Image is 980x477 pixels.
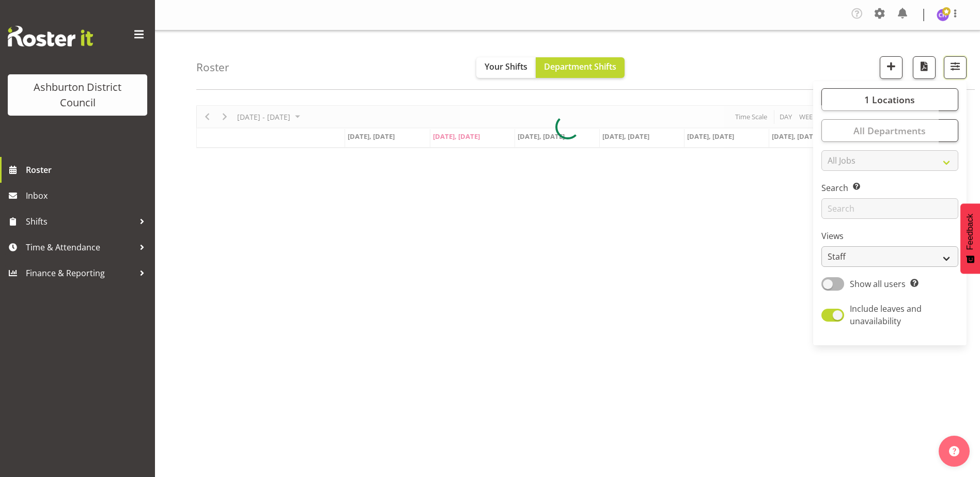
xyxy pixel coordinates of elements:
[864,93,915,106] span: 1 Locations
[196,61,229,73] h4: Roster
[880,56,903,79] button: Add a new shift
[26,188,150,203] span: Inbox
[821,230,958,242] label: Views
[18,79,137,110] div: Ashburton District Council
[850,278,906,290] span: Show all users
[966,214,975,250] span: Feedback
[536,57,625,78] button: Department Shifts
[944,56,967,79] button: Filter Shifts
[8,26,93,46] img: Rosterit website logo
[821,182,958,194] label: Search
[821,198,958,219] input: Search
[26,162,150,178] span: Roster
[26,240,134,255] span: Time & Attendance
[544,61,616,72] span: Department Shifts
[913,56,936,79] button: Download a PDF of the roster according to the set date range.
[476,57,536,78] button: Your Shifts
[821,88,958,111] button: 1 Locations
[949,446,959,456] img: help-xxl-2.png
[26,214,134,229] span: Shifts
[485,61,527,72] span: Your Shifts
[26,265,134,281] span: Finance & Reporting
[850,303,922,327] span: Include leaves and unavailability
[937,9,949,21] img: chalotter-hydes5348.jpg
[960,203,980,274] button: Feedback - Show survey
